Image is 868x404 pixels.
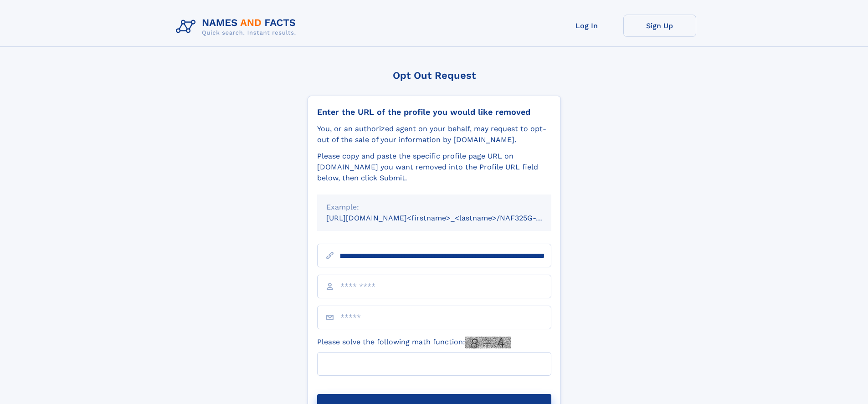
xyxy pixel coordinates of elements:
[623,15,696,37] a: Sign Up
[308,70,561,81] div: Opt Out Request
[550,15,623,37] a: Log In
[317,107,551,117] div: Enter the URL of the profile you would like removed
[326,214,569,222] small: [URL][DOMAIN_NAME]<firstname>_<lastname>/NAF325G-xxxxxxxx
[317,123,551,145] div: You, or an authorized agent on your behalf, may request to opt-out of the sale of your informatio...
[326,202,542,213] div: Example:
[317,337,511,348] label: Please solve the following math function:
[317,151,551,184] div: Please copy and paste the specific profile page URL on [DOMAIN_NAME] you want removed into the Pr...
[172,15,303,39] img: Logo Names and Facts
